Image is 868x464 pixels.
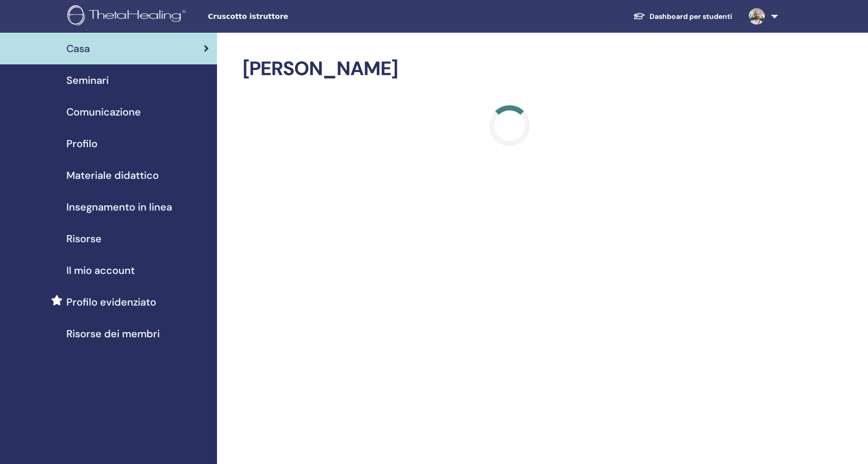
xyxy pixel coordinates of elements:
h2: [PERSON_NAME] [243,57,776,81]
span: Risorse dei membri [66,326,160,341]
a: Dashboard per studenti [625,7,740,26]
span: Il mio account [66,263,135,278]
span: Risorse [66,231,102,246]
span: Profilo evidenziato [66,294,156,310]
span: Cruscotto istruttore [208,11,361,22]
img: logo.png [67,5,189,28]
span: Seminari [66,73,109,88]
img: graduation-cap-white.svg [633,12,645,20]
span: Profilo [66,136,98,151]
span: Materiale didattico [66,168,159,183]
span: Casa [66,41,90,56]
span: Insegnamento in linea [66,199,172,215]
span: Comunicazione [66,104,141,120]
img: default.jpg [749,8,765,25]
